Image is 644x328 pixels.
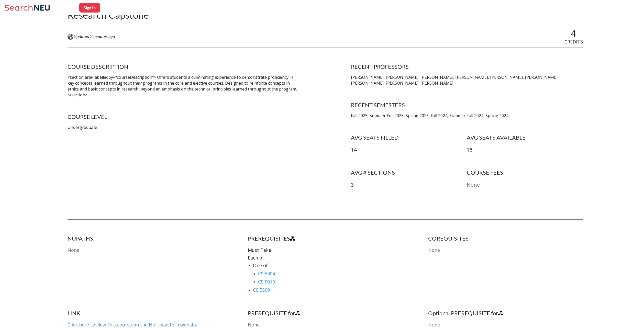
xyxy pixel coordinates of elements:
[248,310,402,317] h4: PREREQUISITE for
[564,39,583,45] span: CREDITS
[253,287,270,293] a: CS 5800
[467,134,583,141] h4: AVG SEATS AVAILABLE
[428,322,440,328] span: None
[68,74,299,98] p: <section aria-labelledby="courseDescription"> Offers students a culminating experience to demonst...
[571,27,576,40] span: 4
[68,113,299,120] h4: COURSE LEVEL
[74,34,115,39] span: Updated 2 minutes ago
[351,74,583,86] p: [PERSON_NAME], [PERSON_NAME], [PERSON_NAME], [PERSON_NAME], [PERSON_NAME], [PERSON_NAME], [PERSON...
[68,125,299,130] p: Undergraduate
[68,247,79,253] span: None
[68,235,222,242] h4: NUPATHS
[253,262,268,268] span: One of
[428,247,440,253] span: None
[428,235,583,242] h4: COREQUISITES
[351,146,467,154] p: 14
[467,169,583,176] h4: COURSE FEES
[351,63,583,70] h4: RECENT PROFESSORS
[351,181,467,189] p: 3
[258,270,275,277] a: CS 5004
[248,235,402,242] h4: PREREQUISITES
[428,310,583,317] h4: Optional PREREQUISITE for
[248,247,271,253] span: Must Take
[68,310,222,317] h4: LINK
[351,113,583,119] p: Fall 2025, Summer Full 2025, Spring 2025, Fall 2024, Summer Full 2024, Spring 2024
[467,181,583,189] p: None
[351,101,583,109] h4: RECENT SEMESTERS
[351,134,467,141] h4: AVG SEATS FILLED
[248,322,260,328] span: None
[351,169,467,176] h4: AVG # SECTIONS
[467,146,583,154] p: 18
[79,3,100,13] button: Sign In
[248,255,264,261] span: Each of
[258,279,275,285] a: CS 5010
[68,322,199,328] a: Click here to view this course on the Northeastern website.
[68,63,299,70] h4: COURSE DESCRIPTION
